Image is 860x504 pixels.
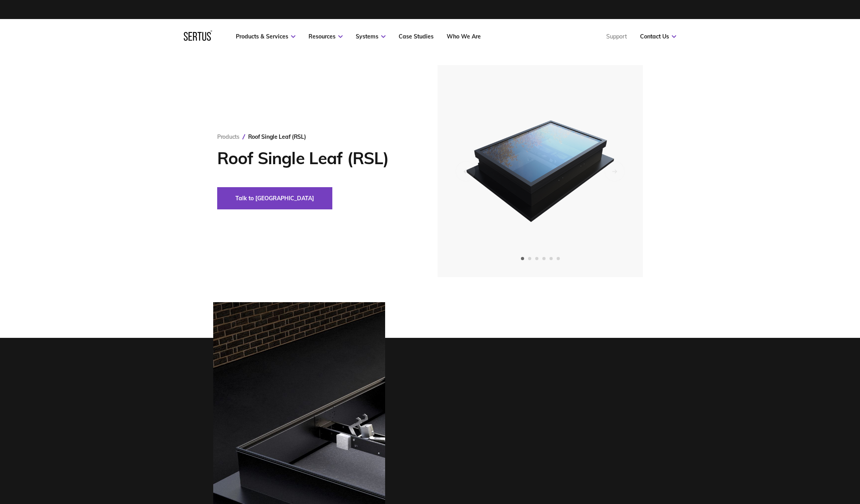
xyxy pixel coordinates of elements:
a: Products [217,133,239,140]
a: Contact Us [640,33,676,40]
a: Products & Services [236,33,295,40]
a: Support [606,33,627,40]
span: Go to slide 4 [542,257,546,260]
div: Previous slide [456,162,475,181]
button: Talk to [GEOGRAPHIC_DATA] [217,187,332,209]
span: Go to slide 5 [550,257,553,260]
a: Systems [356,33,386,40]
h1: Roof Single Leaf (RSL) [217,148,414,168]
span: Go to slide 2 [528,257,531,260]
div: Next slide [605,162,624,181]
span: Go to slide 6 [557,257,560,260]
span: Go to slide 3 [535,257,538,260]
a: Resources [309,33,343,40]
a: Who We Are [447,33,481,40]
a: Case Studies [399,33,434,40]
